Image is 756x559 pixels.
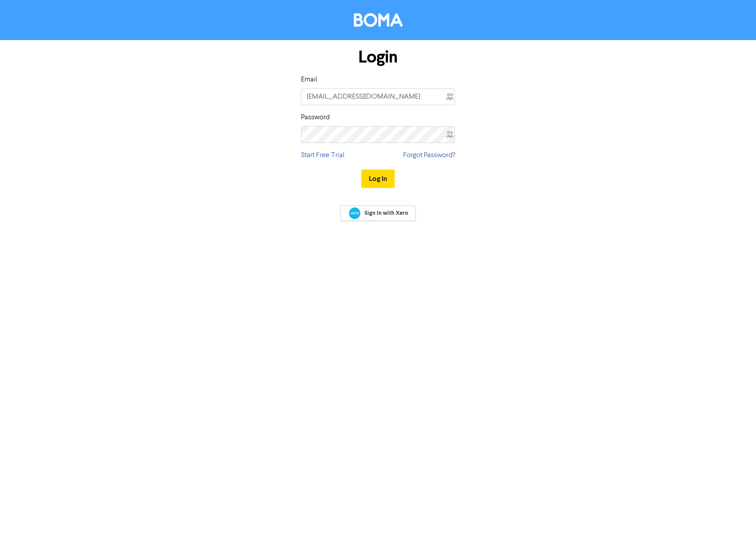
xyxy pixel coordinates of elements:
a: Forgot Password? [403,150,455,161]
img: BOMA Logo [354,13,403,27]
span: Sign In with Xero [364,209,408,217]
button: Log In [361,169,395,188]
h1: Login [301,47,455,67]
label: Password [301,112,330,123]
label: Email [301,74,317,85]
img: Xero logo [349,207,360,219]
a: Sign In with Xero [340,206,416,221]
a: Start Free Trial [301,150,345,161]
